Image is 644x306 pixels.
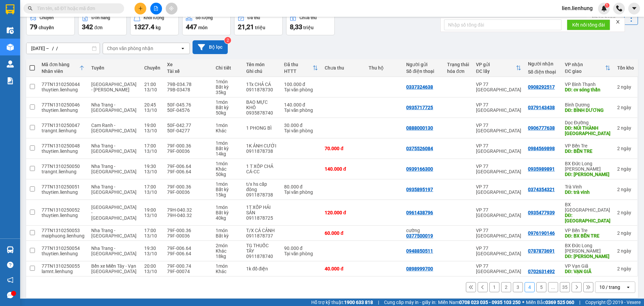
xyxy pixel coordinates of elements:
[167,246,209,251] div: 79F-006.64
[198,25,208,30] span: món
[565,172,610,177] div: DĐ: GIA LAI
[246,192,277,198] div: 0911878738
[246,243,277,254] div: TG THUỐC TÂY
[42,148,85,154] div: thuytien.lienhung
[167,263,209,269] div: 79F-000.74
[30,23,37,31] span: 79
[216,254,239,259] div: 18 kg
[246,143,277,148] div: 1K ẢNH CƯỚI
[167,123,209,128] div: 50F-042.77
[565,233,610,238] div: DĐ: BX BẾN TRE
[144,169,160,174] div: 13/10
[196,15,213,20] div: Số lượng
[216,269,239,274] div: Khác
[325,230,362,236] div: 60.000 đ
[406,187,433,192] div: 0935895197
[7,277,13,283] span: notification
[144,107,160,113] div: 13/10
[621,230,631,236] span: ngày
[617,65,634,71] div: Tồn kho
[238,23,254,31] span: 21,21
[91,228,137,238] span: Nha Trang - [GEOGRAPHIC_DATA]
[528,61,558,67] div: Người nhận
[565,148,610,154] div: DĐ: BẾN TRE
[281,59,322,77] th: Toggle SortBy
[406,125,433,131] div: 0888000130
[246,233,277,238] div: 0911878737
[605,3,609,8] sup: 1
[144,15,164,20] div: Khối lượng
[284,251,318,256] div: Tại văn phòng
[167,213,209,218] div: 79H-040.32
[7,292,13,298] span: message
[601,5,607,11] img: icon-new-feature
[369,65,400,71] div: Thu hộ
[216,84,239,90] div: Bất kỳ
[169,6,174,11] span: aim
[167,82,209,87] div: 79B-034.78
[621,166,631,172] span: ngày
[447,62,469,67] div: Trạng thái
[303,25,314,30] span: triệu
[561,59,614,77] th: Toggle SortBy
[216,99,239,105] div: 1 món
[447,69,469,74] div: hóa đơn
[606,3,608,8] span: 1
[167,169,209,174] div: 79F-006.64
[406,105,433,110] div: 0935717725
[246,164,277,174] div: 1 T XỐP CHẢ CÁ-CC
[182,11,231,35] button: Số lượng447món
[40,15,54,20] div: Chuyến
[130,11,179,35] button: Khối lượng1327.4kg
[284,102,318,107] div: 140.000 đ
[91,205,137,221] span: [GEOGRAPHIC_DATA] - [GEOGRAPHIC_DATA]
[528,230,555,236] div: 0976190146
[325,210,362,215] div: 120.000 đ
[284,69,313,74] div: HTTT
[246,82,277,87] div: 1Tx CHẢ CÁ
[599,284,620,291] div: 10 / trang
[216,263,239,269] div: 1 món
[7,262,13,268] span: question-circle
[528,248,555,254] div: 0787873691
[91,143,137,154] span: Nha Trang - [GEOGRAPHIC_DATA]
[617,166,634,172] div: 2
[384,299,436,306] span: Cung cấp máy in - giấy in:
[617,146,634,151] div: 2
[144,184,160,189] div: 17:00
[144,269,160,274] div: 13/10
[513,282,523,292] button: 3
[216,161,239,166] div: 1 món
[42,207,85,213] div: 77TN1310250052
[216,248,239,254] div: Khác
[300,15,317,20] div: Chưa thu
[180,46,185,51] svg: open
[42,87,85,92] div: thuytien.lienhung
[248,15,260,20] div: Đã thu
[144,87,160,92] div: 13/10
[621,146,631,151] span: ngày
[216,205,239,210] div: 1 món
[565,228,610,233] div: VP Bến Tre
[286,11,335,35] button: Chưa thu8,33 triệu
[528,69,558,75] div: Số điện thoại
[216,233,239,238] div: Bất kỳ
[144,189,160,195] div: 13/10
[42,251,85,256] div: thuytien.lienhung
[91,184,137,195] span: Nha Trang - [GEOGRAPHIC_DATA]
[7,77,14,84] img: solution-icon
[617,84,634,90] div: 2
[26,11,75,35] button: Chuyến79chuyến
[144,207,160,213] div: 19:00
[144,164,160,169] div: 19:30
[150,3,162,14] button: file-add
[617,266,634,271] div: 2
[144,213,160,218] div: 13/10
[246,69,277,74] div: Ghi chú
[42,228,85,233] div: 77TN1310250053
[528,125,555,131] div: 0906777638
[216,128,239,133] div: Khác
[476,69,516,74] div: ĐC lấy
[216,166,239,172] div: Khác
[42,246,85,251] div: 77TN1310250054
